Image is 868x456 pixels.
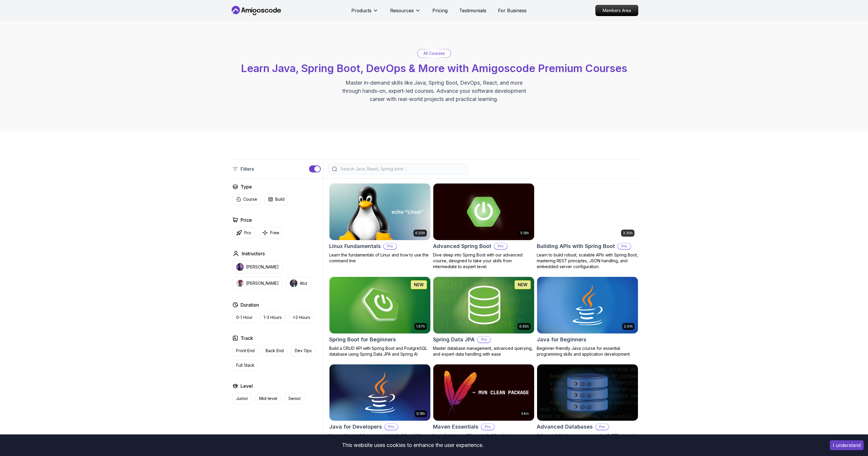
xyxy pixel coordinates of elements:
[623,231,633,235] p: 3.30h
[494,243,507,249] p: Pro
[288,396,301,401] p: Senior
[241,301,259,308] h2: Duration
[241,216,252,223] h2: Price
[329,184,430,240] img: Linux Fundamentals card
[236,263,244,271] img: instructor img
[537,183,638,270] a: Building APIs with Spring Boot card3.30hBuilding APIs with Spring BootProLearn to build robust, s...
[537,364,638,445] a: Advanced Databases cardAdvanced DatabasesProAdvanced database management with SQL, integrity, and...
[329,364,431,445] a: Java for Developers card9.18hJava for DevelopersProLearn advanced Java concepts to build scalable...
[243,196,257,202] p: Course
[262,345,287,356] button: Back End
[286,277,311,290] button: instructor imgAbz
[329,277,431,357] a: Spring Boot for Beginners card1.67hNEWSpring Boot for BeginnersBuild a CRUD API with Spring Boot ...
[246,264,279,270] p: [PERSON_NAME]
[433,364,534,421] img: Maven Essentials card
[433,183,534,270] a: Advanced Spring Boot card5.18hAdvanced Spring BootProDive deep into Spring Boot with our advanced...
[518,282,527,288] p: NEW
[414,282,424,288] p: NEW
[384,243,397,249] p: Pro
[618,243,631,249] p: Pro
[329,345,431,357] p: Build a CRUD API with Spring Boot and PostgreSQL database using Spring Data JPA and Spring AI
[241,62,627,75] span: Learn Java, Spring Boot, DevOps & More with Amigoscode Premium Courses
[521,411,529,416] p: 54m
[259,396,277,401] p: Mid-level
[385,424,398,430] p: Pro
[242,250,265,257] h2: Instructors
[336,79,532,103] p: Master in-demand skills like Java, Spring Boot, DevOps, React, and more through hands-on, expert-...
[433,336,475,344] h2: Spring Data JPA
[519,324,529,329] p: 6.65h
[433,364,534,445] a: Maven Essentials card54mMaven EssentialsProLearn how to use Maven to build and manage your Java p...
[4,439,821,452] div: This website uses cookies to enhance the user experience.
[329,277,430,333] img: Spring Boot for Beginners card
[329,364,430,421] img: Java for Developers card
[433,277,534,357] a: Spring Data JPA card6.65hNEWSpring Data JPAProMaster database management, advanced querying, and ...
[537,242,615,250] h2: Building APIs with Spring Boot
[285,393,305,404] button: Senior
[293,315,310,320] p: +3 Hours
[537,345,638,357] p: Beginner-friendly Java course for essential programming skills and application development
[416,411,425,416] p: 9.18h
[236,396,248,401] p: Junior
[300,280,307,286] p: Abz
[264,194,288,205] button: Build
[258,227,283,238] button: Free
[329,252,431,264] p: Learn the fundamentals of Linux and how to use the command line
[232,194,261,205] button: Course
[537,364,638,421] img: Advanced Databases card
[537,252,638,270] p: Learn to build robust, scalable APIs with Spring Boot, mastering REST principles, JSON handling, ...
[246,280,279,286] p: [PERSON_NAME]
[244,230,251,236] p: Pro
[351,7,378,19] button: Products
[232,360,258,371] button: Full Stack
[329,433,431,444] p: Learn advanced Java concepts to build scalable and maintainable applications.
[433,277,534,333] img: Spring Data JPA card
[433,423,478,431] h2: Maven Essentials
[596,424,609,430] p: Pro
[260,312,285,323] button: 1-3 Hours
[830,440,864,450] button: Accept cookies
[459,7,486,14] a: Testimonials
[433,252,534,270] p: Dive deep into Spring Boot with our advanced course, designed to take your skills from intermedia...
[236,279,244,287] img: instructor img
[255,393,281,404] button: Mid-level
[241,183,252,190] h2: Type
[264,315,282,320] p: 1-3 Hours
[270,230,279,236] p: Free
[241,165,254,172] p: Filters
[289,312,314,323] button: +3 Hours
[498,7,527,14] a: For Business
[339,166,464,172] input: Search Java, React, Spring boot ...
[390,7,421,19] button: Resources
[481,424,494,430] p: Pro
[329,336,396,344] h2: Spring Boot for Beginners
[596,5,638,16] p: Members Area
[595,5,638,16] a: Members Area
[433,242,491,250] h2: Advanced Spring Boot
[351,7,371,14] p: Products
[241,382,253,389] h2: Level
[232,312,256,323] button: 0-1 Hour
[433,184,534,240] img: Advanced Spring Boot card
[423,50,445,56] p: All Courses
[232,345,258,356] button: Front End
[624,324,633,329] p: 2.41h
[329,183,431,264] a: Linux Fundamentals card6.00hLinux FundamentalsProLearn the fundamentals of Linux and how to use t...
[537,277,638,333] img: Java for Beginners card
[537,277,638,357] a: Java for Beginners card2.41hJava for BeginnersBeginner-friendly Java course for essential program...
[537,423,593,431] h2: Advanced Databases
[415,231,425,235] p: 6.00h
[537,184,638,240] img: Building APIs with Spring Boot card
[290,279,297,287] img: instructor img
[275,196,285,202] p: Build
[295,348,312,354] p: Dev Ops
[329,242,381,250] h2: Linux Fundamentals
[241,335,253,342] h2: Track
[433,433,534,444] p: Learn how to use Maven to build and manage your Java projects
[232,261,283,273] button: instructor img[PERSON_NAME]
[416,324,425,329] p: 1.67h
[520,231,529,235] p: 5.18h
[236,362,255,368] p: Full Stack
[291,345,315,356] button: Dev Ops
